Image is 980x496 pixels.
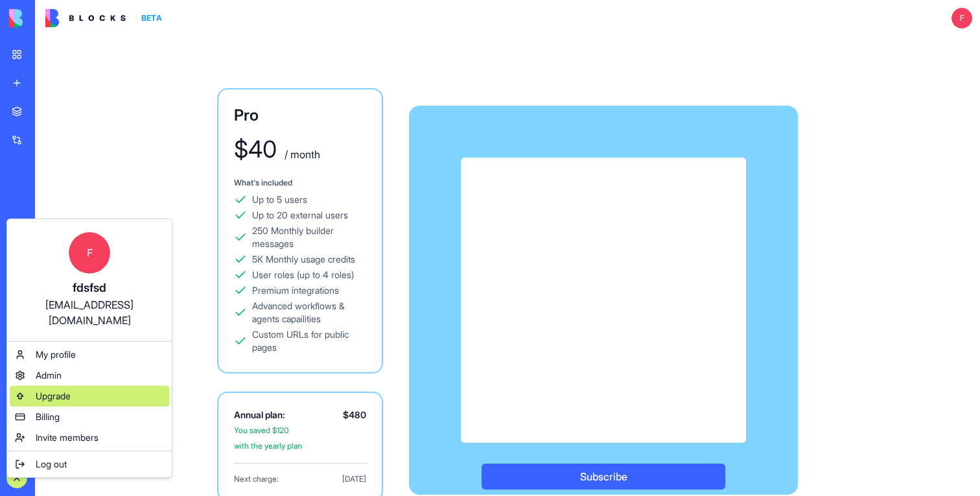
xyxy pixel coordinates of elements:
span: Invite members [36,431,99,444]
a: Billing [10,407,169,427]
span: Log out [36,458,67,471]
a: Upgrade [10,386,169,407]
span: F [69,232,110,274]
div: fdsfsd [20,279,159,297]
a: Admin [10,365,169,386]
span: My profile [36,348,76,361]
a: Invite members [10,427,169,448]
span: Billing [36,410,60,423]
div: [EMAIL_ADDRESS][DOMAIN_NAME] [20,297,159,328]
a: My profile [10,344,169,365]
span: Admin [36,369,62,382]
a: Ffdsfsd[EMAIL_ADDRESS][DOMAIN_NAME] [10,222,169,338]
span: Upgrade [36,390,71,403]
